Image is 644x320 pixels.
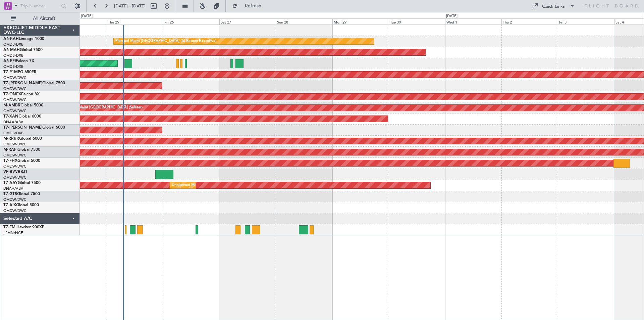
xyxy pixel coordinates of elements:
[3,192,40,196] a: T7-GTSGlobal 7500
[172,180,271,190] div: Unplanned Maint [GEOGRAPHIC_DATA] (Al Maktoum Intl)
[3,159,40,163] a: T7-FHXGlobal 5000
[3,175,26,180] a: OMDW/DWC
[3,70,20,74] span: T7-P1MP
[3,153,26,158] a: OMDW/DWC
[163,18,219,25] div: Fri 26
[3,103,20,107] span: M-AMBR
[3,164,26,169] a: OMDW/DWC
[3,225,16,229] span: T7-EMI
[3,75,26,80] a: OMDW/DWC
[3,103,43,107] a: M-AMBRGlobal 5000
[3,137,19,141] span: M-RRRR
[3,108,26,113] a: OMDW/DWC
[3,148,17,152] span: M-RAFI
[3,230,23,235] a: LFMN/NCE
[389,18,445,25] div: Tue 30
[558,18,614,25] div: Fri 3
[446,13,458,19] div: [DATE]
[445,18,501,25] div: Wed 1
[3,37,44,41] a: A6-KAHLineage 1000
[3,92,40,96] a: T7-ONEXFalcon 8X
[3,126,65,130] a: T7-[PERSON_NAME]Global 6000
[3,53,23,58] a: OMDB/DXB
[3,203,39,207] a: T7-AIXGlobal 5000
[17,16,71,21] span: All Aircraft
[219,18,276,25] div: Sat 27
[3,48,20,52] span: A6-MAH
[3,97,26,102] a: OMDW/DWC
[3,208,26,213] a: OMDW/DWC
[3,59,16,63] span: A6-EFI
[229,1,269,11] button: Refresh
[3,142,26,147] a: OMDW/DWC
[81,13,93,19] div: [DATE]
[114,3,146,9] span: [DATE] - [DATE]
[3,148,40,152] a: M-RAFIGlobal 7500
[239,4,267,8] span: Refresh
[3,115,41,119] a: T7-XANGlobal 6000
[3,126,42,130] span: T7-[PERSON_NAME]
[3,70,37,74] a: T7-P1MPG-650ER
[542,3,565,10] div: Quick Links
[64,103,143,113] div: Planned Maint [GEOGRAPHIC_DATA] (Seletar)
[3,186,23,191] a: DNAA/ABV
[3,225,44,229] a: T7-EMIHawker 900XP
[3,92,21,96] span: T7-ONEX
[3,159,17,163] span: T7-FHX
[3,192,17,196] span: T7-GTS
[3,170,28,174] a: VP-BVVBBJ1
[3,37,19,41] span: A6-KAH
[501,18,558,25] div: Thu 2
[3,120,23,125] a: DNAA/ABV
[276,18,332,25] div: Sun 28
[3,81,42,85] span: T7-[PERSON_NAME]
[3,181,41,185] a: T7-AAYGlobal 7500
[3,197,26,202] a: OMDW/DWC
[3,115,18,119] span: T7-XAN
[3,137,42,141] a: M-RRRRGlobal 6000
[3,59,34,63] a: A6-EFIFalcon 7X
[115,36,216,46] div: Planned Maint [GEOGRAPHIC_DATA] (Al Bateen Executive)
[3,131,23,136] a: OMDB/DXB
[529,1,578,11] button: Quick Links
[3,42,23,47] a: OMDB/DXB
[332,18,389,25] div: Mon 29
[3,86,26,91] a: OMDW/DWC
[3,170,18,174] span: VP-BVV
[3,81,65,85] a: T7-[PERSON_NAME]Global 7500
[107,18,163,25] div: Thu 25
[7,13,73,24] button: All Aircraft
[3,203,16,207] span: T7-AIX
[3,48,43,52] a: A6-MAHGlobal 7500
[3,181,18,185] span: T7-AAY
[3,64,23,69] a: OMDB/DXB
[20,1,59,11] input: Trip Number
